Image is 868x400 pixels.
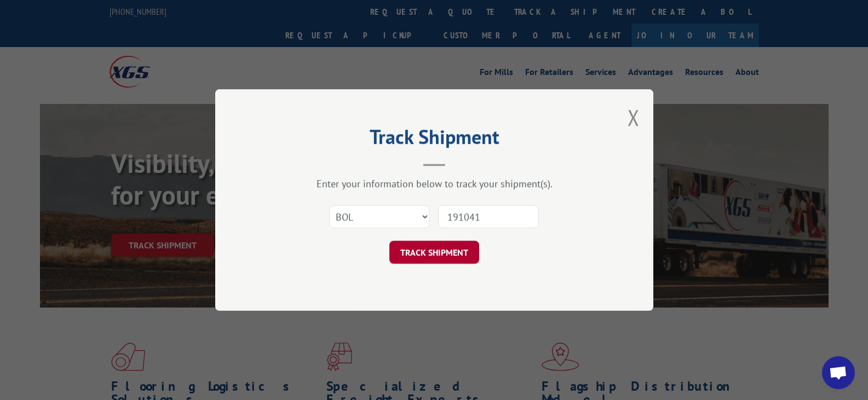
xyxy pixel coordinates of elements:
button: TRACK SHIPMENT [389,241,479,264]
button: Close modal [628,103,640,132]
div: Enter your information below to track your shipment(s). [270,177,599,190]
h2: Track Shipment [270,129,599,150]
div: Open chat [822,356,855,389]
input: Number(s) [438,205,539,228]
